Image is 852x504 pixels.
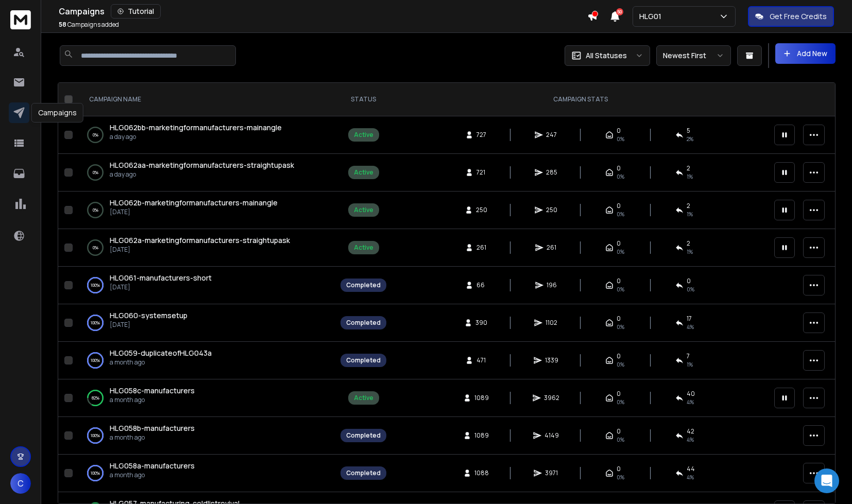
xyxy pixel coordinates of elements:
[687,172,693,181] span: 1 %
[656,45,731,66] button: Newest First
[346,431,381,440] div: Completed
[545,356,558,364] span: 1339
[616,8,623,15] span: 50
[687,390,695,398] span: 40
[77,154,334,192] td: 0%HLG062aa-marketingformanufacturers-straightupaska day ago
[687,398,694,406] span: 4 %
[617,360,624,369] span: 0%
[687,427,694,436] span: 42
[617,323,624,331] span: 0%
[110,208,278,216] p: [DATE]
[93,205,98,215] p: 0 %
[544,431,559,440] span: 4149
[110,235,290,246] a: HLG062a-marketingformanufacturers-straightupask
[91,280,100,290] p: 100 %
[639,11,666,22] p: HLG01
[77,455,334,492] td: 100%HLG058a-manufacturersa month ago
[92,393,99,403] p: 82 %
[93,130,98,140] p: 0 %
[354,206,373,214] div: Active
[687,473,694,481] span: 4 %
[110,348,212,358] a: HLG059-duplicateofHLG043a
[91,355,100,366] p: 100 %
[770,11,827,22] p: Get Free Credits
[476,281,487,289] span: 66
[110,471,195,479] p: a month ago
[775,43,836,64] button: Add New
[687,127,690,135] span: 5
[687,135,693,143] span: 2 %
[346,469,381,477] div: Completed
[476,131,487,139] span: 727
[110,461,195,471] a: HLG058a-manufacturers
[475,319,487,327] span: 390
[110,358,212,367] p: a month ago
[77,267,334,304] td: 100%HLG061-manufacturers-short[DATE]
[687,202,690,210] span: 2
[617,127,621,135] span: 0
[10,473,31,494] button: C
[110,273,212,283] a: HLG061-manufacturers-short
[617,473,624,481] span: 0%
[110,461,195,471] span: HLG058a-manufacturers
[617,135,624,143] span: 0%
[110,386,195,395] span: HLG058c-manufacturers
[110,423,195,433] a: HLG058b-manufacturers
[687,210,693,218] span: 1 %
[346,319,381,327] div: Completed
[474,431,489,440] span: 1089
[110,246,290,254] p: [DATE]
[617,315,621,323] span: 0
[474,394,489,402] span: 1089
[77,116,334,154] td: 0%HLG062bb-marketingformanufacturers-mainanglea day ago
[110,310,188,320] span: HLG060-systemsetup
[687,315,692,323] span: 17
[59,4,587,19] div: Campaigns
[546,319,557,327] span: 1102
[59,20,66,29] span: 58
[546,131,557,139] span: 247
[93,167,98,178] p: 0 %
[544,394,559,402] span: 3962
[687,436,694,444] span: 4 %
[110,198,278,208] a: HLG062b-marketingformanufacturers-mainangle
[617,465,621,473] span: 0
[687,239,690,248] span: 2
[547,281,557,289] span: 196
[354,244,373,252] div: Active
[93,242,98,253] p: 0 %
[77,83,334,116] th: CAMPAIGN NAME
[687,277,691,285] span: 0
[617,202,621,210] span: 0
[110,386,195,396] a: HLG058c-manufacturers
[546,168,557,177] span: 285
[77,379,334,417] td: 82%HLG058c-manufacturersa month ago
[617,277,621,285] span: 0
[110,348,212,358] span: HLG059-duplicateofHLG043a
[77,417,334,455] td: 100%HLG058b-manufacturersa month ago
[110,170,294,179] p: a day ago
[617,436,624,444] span: 0%
[110,433,195,442] p: a month ago
[617,285,624,293] span: 0%
[545,469,558,477] span: 3971
[617,352,621,360] span: 0
[110,133,282,141] p: a day ago
[474,469,489,477] span: 1088
[346,356,381,364] div: Completed
[687,352,690,360] span: 7
[110,283,212,291] p: [DATE]
[110,235,290,245] span: HLG062a-marketingformanufacturers-straightupask
[476,244,487,252] span: 261
[110,321,188,329] p: [DATE]
[617,239,621,248] span: 0
[91,318,100,328] p: 100 %
[110,123,282,133] a: HLG062bb-marketingformanufacturers-mainangle
[59,21,119,29] p: Campaigns added
[111,4,161,19] button: Tutorial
